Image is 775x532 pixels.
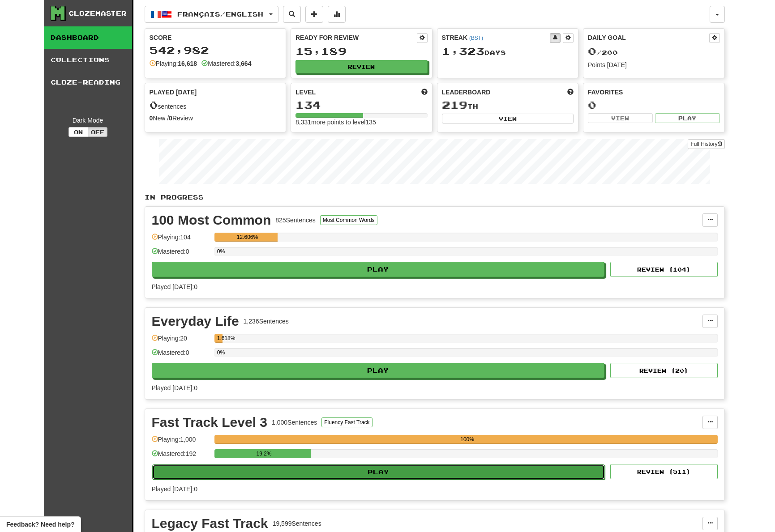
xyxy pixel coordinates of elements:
[150,59,197,68] div: Playing:
[610,262,718,277] button: Review (104)
[152,517,268,530] div: Legacy Fast Track
[442,46,574,57] div: Day s
[44,49,132,71] a: Collections
[177,10,263,18] span: Français / English
[44,26,132,49] a: Dashboard
[88,127,107,137] button: Off
[152,485,197,493] span: Played [DATE]: 0
[150,114,282,123] div: New / Review
[442,33,550,42] div: Streak
[152,449,210,464] div: Mastered: 192
[152,348,210,363] div: Mastered: 0
[152,213,271,227] div: 100 Most Common
[275,216,316,225] div: 825 Sentences
[442,45,484,57] span: 1,323
[152,464,605,480] button: Play
[150,45,282,56] div: 542,982
[567,88,574,97] span: This week in points, UTC
[152,315,239,328] div: Everyday Life
[145,193,725,202] p: In Progress
[178,60,197,67] strong: 16,618
[588,113,653,123] button: View
[655,113,720,123] button: Play
[69,9,127,18] div: Clozemaster
[320,215,377,225] button: Most Common Words
[150,99,282,111] div: sentences
[442,99,574,111] div: th
[305,6,323,23] button: Add sentence to collection
[244,317,289,326] div: 1,236 Sentences
[295,118,428,127] div: 8,331 more points to level 135
[152,334,210,349] div: Playing: 20
[150,33,282,42] div: Score
[235,60,251,67] strong: 3,664
[295,88,316,97] span: Level
[201,59,251,68] div: Mastered:
[321,417,372,427] button: Fluency Fast Track
[51,116,125,125] div: Dark Mode
[421,88,428,97] span: Score more points to level up
[152,247,210,262] div: Mastered: 0
[272,418,317,427] div: 1,000 Sentences
[610,464,718,479] button: Review (511)
[217,233,278,242] div: 12.606%
[588,88,720,97] div: Favorites
[152,416,268,429] div: Fast Track Level 3
[150,98,158,111] span: 0
[588,33,709,43] div: Daily Goal
[152,435,210,450] div: Playing: 1,000
[217,334,223,343] div: 1.618%
[44,71,132,94] a: Cloze-Reading
[588,60,720,69] div: Points [DATE]
[295,60,428,73] button: Review
[217,449,311,458] div: 19.2%
[588,99,720,111] div: 0
[283,6,301,23] button: Search sentences
[442,88,491,97] span: Leaderboard
[588,49,618,56] span: / 200
[152,384,197,392] span: Played [DATE]: 0
[469,35,483,41] a: (BST)
[273,519,321,528] div: 19,599 Sentences
[295,33,417,42] div: Ready for Review
[150,88,197,97] span: Played [DATE]
[217,435,718,444] div: 100%
[295,99,428,111] div: 134
[152,262,605,277] button: Play
[688,139,724,149] a: Full History
[295,46,428,57] div: 15,189
[152,363,605,378] button: Play
[442,114,574,123] button: View
[150,115,153,122] strong: 0
[6,520,74,529] span: Open feedback widget
[152,233,210,247] div: Playing: 104
[588,45,596,57] span: 0
[169,115,172,122] strong: 0
[610,363,718,378] button: Review (20)
[152,283,197,290] span: Played [DATE]: 0
[328,6,346,23] button: More stats
[145,6,278,23] button: Français/English
[69,127,88,137] button: On
[442,98,467,111] span: 219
